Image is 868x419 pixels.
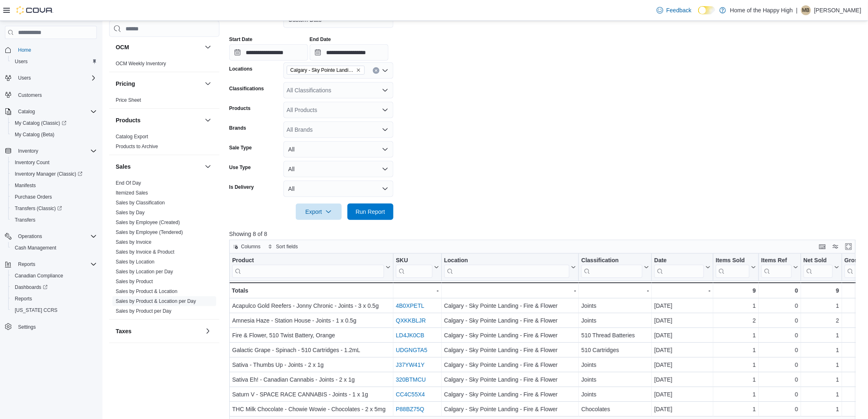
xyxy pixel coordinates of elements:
button: Sales [116,163,201,171]
div: 1 [804,330,839,340]
button: Cash Management [8,242,100,254]
span: Cash Management [11,243,97,253]
span: Sales by Day [116,209,145,216]
span: Purchase Orders [15,194,52,200]
div: 1 [804,345,839,355]
a: 4B0XPETL [396,302,424,309]
div: 9 [804,286,839,295]
button: Products [116,116,201,124]
div: - [444,286,576,295]
a: Purchase Orders [11,192,55,202]
a: Inventory Manager (Classic) [11,169,86,179]
button: Catalog [2,106,100,117]
span: Sales by Classification [116,199,165,206]
div: Amnesia Haze - Station House - Joints - 1 x 0.5g [232,316,391,325]
div: [DATE] [654,330,710,340]
div: 510 Cartridges [581,345,649,355]
button: Display options [831,242,841,252]
span: Manifests [11,181,97,190]
p: Home of the Happy High [730,5,793,15]
button: Settings [2,321,100,333]
button: Enter fullscreen [844,242,854,252]
button: Purchase Orders [8,191,100,203]
button: Operations [15,231,46,241]
div: Sales [109,178,219,319]
div: THC Milk Chocolate - Chowie Wowie - Chocolates - 2 x 5mg [232,404,391,414]
div: Fire & Flower, 510 Twist Battery, Orange [232,330,391,340]
div: 1 [716,345,756,355]
button: OCM [203,42,213,52]
label: Use Type [229,164,251,171]
div: Products [109,132,219,155]
button: Columns [230,242,264,252]
button: Open list of options [382,87,388,94]
div: 510 Thread Batteries [581,330,649,340]
a: Feedback [653,2,695,18]
span: Catalog Export [116,133,148,140]
div: Joints [581,360,649,370]
button: Catalog [15,107,38,117]
button: Home [2,44,100,56]
a: Dashboards [8,282,100,293]
img: Cova [16,6,53,14]
button: My Catalog (Beta) [8,129,100,140]
a: Inventory Count [11,158,53,167]
span: Products to Archive [116,143,158,150]
span: Settings [15,322,97,332]
a: Sales by Product & Location [116,288,178,294]
button: Classification [581,257,649,278]
a: [US_STATE] CCRS [11,305,61,315]
button: Inventory Count [8,157,100,168]
span: Inventory Count [15,159,50,166]
span: My Catalog (Classic) [11,118,97,128]
a: Settings [15,322,39,332]
div: Items Sold [716,257,749,265]
span: Sales by Employee (Tendered) [116,229,183,236]
div: Calgary - Sky Pointe Landing - Fire & Flower [444,301,576,311]
button: Manifests [8,180,100,191]
div: 0 [761,375,798,385]
span: Users [11,57,97,66]
div: Product [232,257,384,278]
span: Cash Management [15,245,56,251]
div: Calgary - Sky Pointe Landing - Fire & Flower [444,345,576,355]
a: P88BZ75Q [396,406,424,412]
button: Run Report [347,204,393,220]
span: Sales by Product & Location [116,288,178,295]
span: Transfers [15,217,35,223]
button: Inventory [15,146,41,156]
h3: Taxes [116,327,132,335]
button: Reports [2,259,100,270]
span: Inventory [18,148,38,154]
div: Joints [581,375,649,385]
div: Calgary - Sky Pointe Landing - Fire & Flower [444,330,576,340]
div: [DATE] [654,360,710,370]
span: Inventory [15,146,97,156]
div: - [396,286,439,295]
div: Net Sold [804,257,833,265]
button: Products [203,115,213,125]
div: Product [232,257,384,265]
span: Price Sheet [116,97,141,103]
a: CC4C55X4 [396,391,425,398]
span: Export [301,204,337,220]
span: Customers [18,92,42,98]
a: Sales by Invoice [116,239,151,245]
span: Settings [18,324,36,330]
div: 1 [716,389,756,399]
span: Columns [241,243,260,250]
span: Transfers [11,215,97,225]
h3: Sales [116,163,131,171]
div: Date [654,257,704,278]
div: SKU [396,257,432,265]
div: 0 [761,301,798,311]
h3: Pricing [116,80,135,88]
span: Sales by Invoice & Product [116,249,174,255]
div: 1 [716,301,756,311]
button: Open list of options [382,67,388,74]
a: Products to Archive [116,144,158,149]
button: SKU [396,257,439,278]
span: Dashboards [11,282,97,292]
a: My Catalog (Classic) [11,118,70,128]
a: Itemized Sales [116,190,148,196]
